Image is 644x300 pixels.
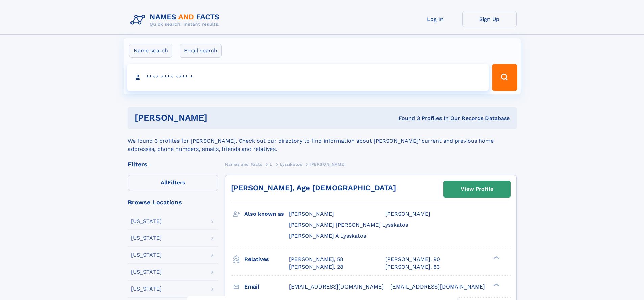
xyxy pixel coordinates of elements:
[492,255,500,260] div: ❯
[131,252,162,258] div: [US_STATE]
[390,283,485,290] span: [EMAIL_ADDRESS][DOMAIN_NAME]
[385,211,430,217] span: [PERSON_NAME]
[131,269,162,275] div: [US_STATE]
[244,254,289,265] h3: Relatives
[310,162,346,167] span: [PERSON_NAME]
[280,160,302,168] a: Lyssikatos
[127,64,489,91] input: search input
[289,233,366,239] span: [PERSON_NAME] A Lysskatos
[303,115,510,122] div: Found 3 Profiles In Our Records Database
[444,181,510,197] a: View Profile
[289,263,343,271] a: [PERSON_NAME], 28
[492,283,500,287] div: ❯
[289,222,408,228] span: [PERSON_NAME] [PERSON_NAME] Lysskatos
[131,235,162,241] div: [US_STATE]
[131,218,162,224] div: [US_STATE]
[128,129,517,153] div: We found 3 profiles for [PERSON_NAME]. Check out our directory to find information about [PERSON_...
[128,11,225,29] img: Logo Names and Facts
[231,184,396,192] a: [PERSON_NAME], Age [DEMOGRAPHIC_DATA]
[461,181,493,197] div: View Profile
[244,208,289,220] h3: Also known as
[180,44,222,58] label: Email search
[270,160,272,168] a: L
[129,44,172,58] label: Name search
[244,281,289,293] h3: Email
[270,162,272,167] span: L
[128,199,218,205] div: Browse Locations
[289,256,343,263] a: [PERSON_NAME], 58
[161,179,168,186] span: All
[131,286,162,292] div: [US_STATE]
[135,114,303,122] h1: [PERSON_NAME]
[128,175,218,191] label: Filters
[492,64,517,91] button: Search Button
[462,11,517,27] a: Sign Up
[385,263,440,271] a: [PERSON_NAME], 83
[289,211,334,217] span: [PERSON_NAME]
[225,160,262,168] a: Names and Facts
[289,283,384,290] span: [EMAIL_ADDRESS][DOMAIN_NAME]
[408,11,462,27] a: Log In
[280,162,302,167] span: Lyssikatos
[385,256,440,263] a: [PERSON_NAME], 90
[128,161,218,167] div: Filters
